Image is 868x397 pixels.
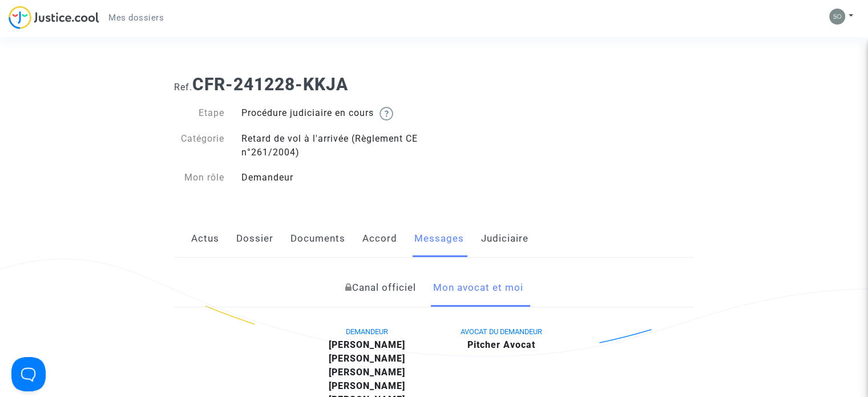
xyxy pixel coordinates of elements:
div: Catégorie [165,132,233,159]
span: Mes dossiers [108,13,164,23]
span: AVOCAT DU DEMANDEUR [461,327,542,336]
a: Messages [414,220,464,258]
img: jc-logo.svg [9,6,99,29]
b: Pitcher Avocat [467,339,535,350]
div: Etape [165,106,233,121]
a: Mes dossiers [99,9,173,26]
b: [PERSON_NAME] [329,339,405,350]
b: [PERSON_NAME] [329,367,405,378]
a: Accord [362,220,397,258]
b: CFR-241228-KKJA [192,74,348,94]
a: Documents [290,220,345,258]
a: Mon avocat et moi [433,269,523,307]
div: Procédure judiciaire en cours [233,106,434,121]
b: [PERSON_NAME] [329,380,405,391]
span: DEMANDEUR [346,327,388,336]
a: Actus [191,220,219,258]
a: Dossier [236,220,273,258]
span: Ref. [174,82,192,93]
div: Retard de vol à l'arrivée (Règlement CE n°261/2004) [233,132,434,159]
a: Judiciaire [481,220,528,258]
iframe: Help Scout Beacon - Open [11,357,46,391]
img: help.svg [380,107,393,121]
a: Canal officiel [345,269,415,307]
img: 1893bfda1ac46f10b9f54ddd6bd5ba90 [829,9,845,25]
div: Mon rôle [165,171,233,185]
b: [PERSON_NAME] [329,353,405,364]
div: Demandeur [233,171,434,185]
